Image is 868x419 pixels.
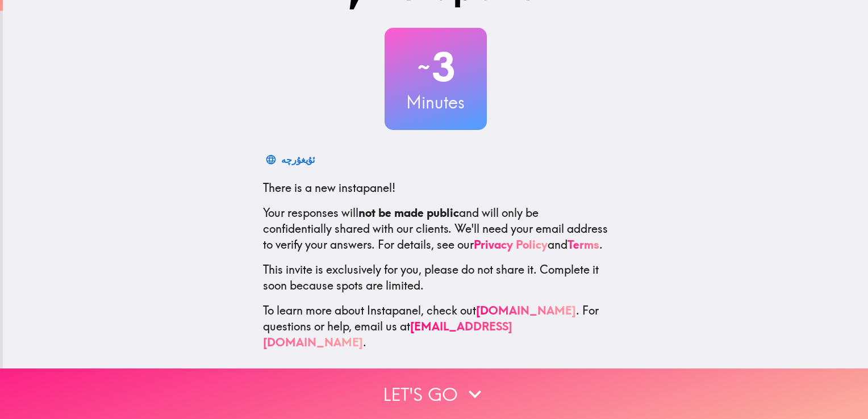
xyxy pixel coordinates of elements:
a: [DOMAIN_NAME] [476,303,576,317]
a: [EMAIL_ADDRESS][DOMAIN_NAME] [263,319,512,349]
button: ئۇيغۇرچە [263,148,319,171]
b: not be made public [358,206,459,220]
div: ئۇيغۇرچە [281,152,315,167]
a: Privacy Policy [474,237,548,252]
a: Terms [567,237,599,252]
p: Your responses will and will only be confidentially shared with our clients. We'll need your emai... [263,205,608,253]
span: There is a new instapanel! [263,181,395,195]
p: This invite is exclusively for you, please do not share it. Complete it soon because spots are li... [263,262,608,294]
h2: 3 [385,44,487,90]
h3: Minutes [385,90,487,114]
span: ~ [416,50,432,84]
p: To learn more about Instapanel, check out . For questions or help, email us at . [263,303,608,350]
